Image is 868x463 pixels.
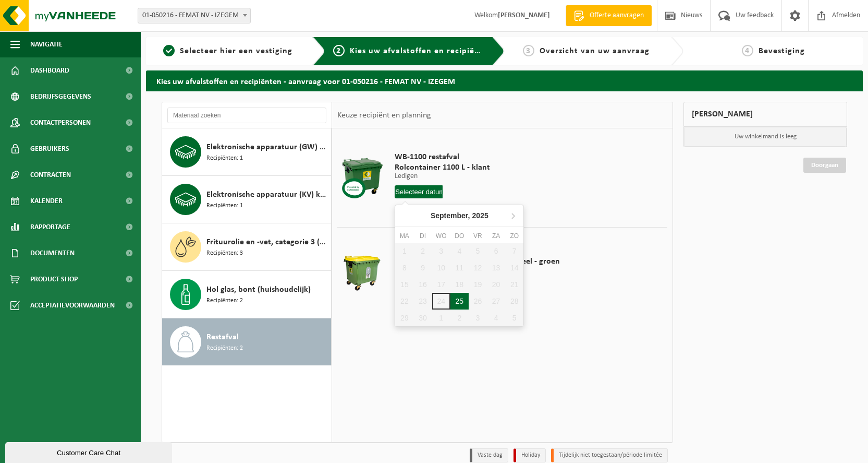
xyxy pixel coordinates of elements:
a: 1Selecteer hier een vestiging [151,45,304,57]
span: 2 [333,45,345,56]
li: Vaste dag [470,448,508,462]
div: ma [395,231,413,241]
i: 2025 [472,212,488,219]
span: 01-050216 - FEMAT NV - IZEGEM [138,8,250,23]
iframe: chat widget [5,440,174,463]
div: Keuze recipiënt en planning [332,102,436,128]
span: 4 [742,45,753,56]
span: Kies uw afvalstoffen en recipiënten [350,47,493,55]
span: Recipiënten: 2 [206,296,243,306]
button: Frituurolie en -vet, categorie 3 (huishoudelijk) (ongeschikt voor vergisting) Recipiënten: 3 [162,223,332,271]
span: Selecteer hier een vestiging [180,47,292,55]
span: Contactpersonen [30,110,91,136]
span: Frituurolie en -vet, categorie 3 (huishoudelijk) (ongeschikt voor vergisting) [206,236,328,248]
span: WB-1100 restafval [395,152,490,162]
span: Gebruikers [30,136,69,162]
div: zo [505,231,523,241]
div: wo [432,231,450,241]
span: Rapportage [30,214,70,240]
span: Navigatie [30,31,63,57]
span: Hol glas, bont (huishoudelijk) [206,283,311,296]
div: di [413,231,432,241]
h2: Kies uw afvalstoffen en recipiënten - aanvraag voor 01-050216 - FEMAT NV - IZEGEM [146,70,863,91]
span: Recipiënten: 3 [206,248,243,258]
span: Product Shop [30,266,78,292]
span: 01-050216 - FEMAT NV - IZEGEM [138,8,251,23]
input: Materiaal zoeken [167,108,326,123]
span: Recipiënten: 2 [206,343,243,353]
span: Kalender [30,188,63,214]
span: Acceptatievoorwaarden [30,292,115,318]
strong: [PERSON_NAME] [498,11,550,19]
button: Elektronische apparatuur (GW) groot wit (huishoudelijk) Recipiënten: 1 [162,128,332,176]
div: 2 [450,310,469,326]
span: Elektronische apparatuur (GW) groot wit (huishoudelijk) [206,141,328,153]
div: za [487,231,505,241]
span: Bedrijfsgegevens [30,84,91,110]
p: Uw winkelmand is leeg [684,127,847,147]
li: Tijdelijk niet toegestaan/période limitée [551,448,668,462]
span: 1 [163,45,175,56]
span: Recipiënten: 1 [206,201,243,211]
p: Ledigen [395,173,490,180]
span: Contracten [30,162,71,188]
div: [PERSON_NAME] [683,102,847,127]
span: 3 [523,45,534,56]
input: Selecteer datum [395,185,443,198]
button: Elektronische apparatuur (KV) koelvries (huishoudelijk) Recipiënten: 1 [162,176,332,223]
a: Doorgaan [803,158,846,173]
a: Offerte aanvragen [566,5,652,26]
div: 25 [450,293,469,310]
span: Elektronische apparatuur (KV) koelvries (huishoudelijk) [206,188,328,201]
span: Overzicht van uw aanvraag [540,47,650,55]
span: Documenten [30,240,75,266]
button: Restafval Recipiënten: 2 [162,318,332,365]
span: Dashboard [30,57,69,84]
button: Hol glas, bont (huishoudelijk) Recipiënten: 2 [162,271,332,318]
span: Restafval [206,331,239,343]
span: Offerte aanvragen [587,10,646,21]
span: Bevestiging [759,47,805,55]
span: Rolcontainer 1100 L - klant [395,162,490,173]
div: vr [469,231,487,241]
li: Holiday [514,448,546,462]
span: Recipiënten: 1 [206,153,243,163]
div: do [450,231,469,241]
div: September, [426,207,493,224]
